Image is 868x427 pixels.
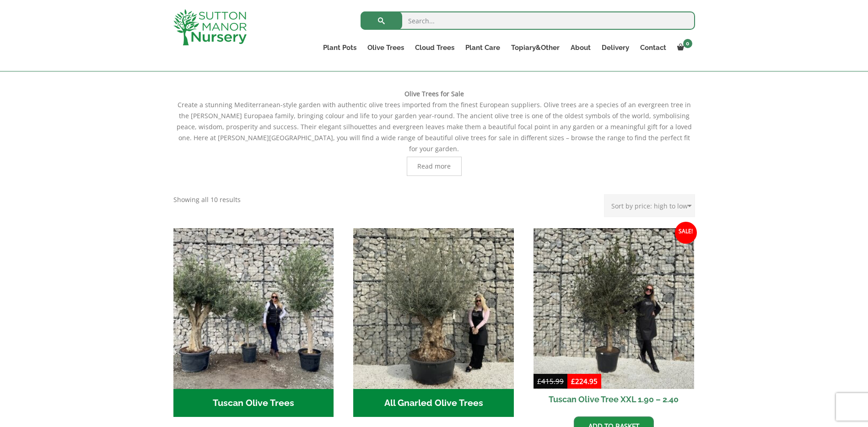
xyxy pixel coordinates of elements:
[635,41,672,54] a: Contact
[404,89,464,98] b: Olive Trees for Sale
[534,228,694,389] img: Tuscan Olive Tree XXL 1.90 - 2.40
[173,88,695,176] div: Create a stunning Mediterranean-style garden with authentic olive trees imported from the finest ...
[565,41,596,54] a: About
[596,41,635,54] a: Delivery
[571,377,575,386] span: £
[173,228,334,389] img: Tuscan Olive Trees
[362,41,410,54] a: Olive Trees
[675,222,697,244] span: Sale!
[460,41,506,54] a: Plant Care
[173,194,241,205] p: Showing all 10 results
[173,228,334,417] a: Visit product category Tuscan Olive Trees
[672,41,695,54] a: 0
[506,41,565,54] a: Topiary&Other
[534,389,694,410] h2: Tuscan Olive Tree XXL 1.90 – 2.40
[604,194,695,217] select: Shop order
[410,41,460,54] a: Cloud Trees
[361,11,695,30] input: Search...
[353,228,514,417] a: Visit product category All Gnarled Olive Trees
[417,163,451,170] span: Read more
[537,377,564,386] bdi: 415.99
[353,389,514,417] h2: All Gnarled Olive Trees
[683,39,692,48] span: 0
[318,41,362,54] a: Plant Pots
[353,228,514,389] img: All Gnarled Olive Trees
[173,9,247,45] img: logo
[571,377,598,386] bdi: 224.95
[173,389,334,417] h2: Tuscan Olive Trees
[534,228,694,410] a: Sale! Tuscan Olive Tree XXL 1.90 – 2.40
[537,377,541,386] span: £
